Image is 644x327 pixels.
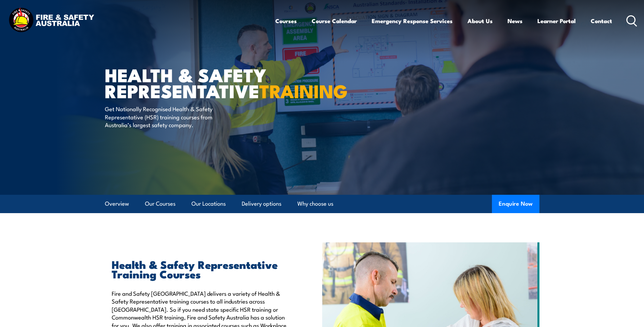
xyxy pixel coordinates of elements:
[508,12,522,30] a: News
[537,12,576,30] a: Learner Portal
[242,195,281,213] a: Delivery options
[105,105,229,128] p: Get Nationally Recognised Health & Safety Representative (HSR) training courses from Australia’s ...
[297,195,333,213] a: Why choose us
[105,195,129,213] a: Overview
[591,12,612,30] a: Contact
[312,12,357,30] a: Course Calendar
[275,12,297,30] a: Courses
[492,195,539,213] button: Enquire Now
[112,259,291,278] h2: Health & Safety Representative Training Courses
[467,12,493,30] a: About Us
[105,67,273,98] h1: Health & Safety Representative
[145,195,176,213] a: Our Courses
[191,195,226,213] a: Our Locations
[259,76,348,104] strong: TRAINING
[372,12,453,30] a: Emergency Response Services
